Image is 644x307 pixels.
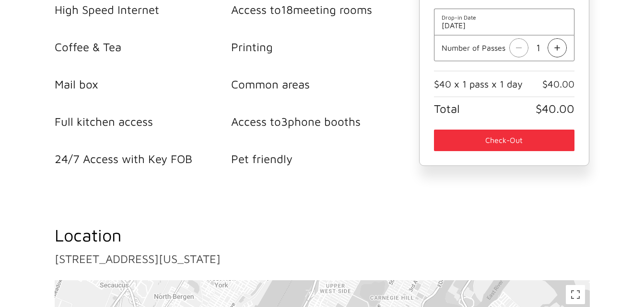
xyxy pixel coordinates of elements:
[528,38,548,57] span: 1
[434,130,575,151] button: Check-Out
[231,152,408,165] li: Pet friendly
[231,77,408,91] li: Common areas
[55,152,231,165] li: 24/7 Access with Key FOB
[442,14,567,30] button: Drop-in Date[DATE]
[55,252,221,265] a: [STREET_ADDRESS][US_STATE]
[442,14,567,21] span: Drop-in Date
[55,40,231,54] li: Coffee & Tea
[55,77,231,91] li: Mail box
[55,223,590,247] h2: Location
[536,102,574,115] span: $40.00
[55,3,231,16] li: High Speed Internet
[442,21,567,30] span: [DATE]
[231,115,408,128] li: Access to 3 phone booths
[55,115,231,128] li: Full kitchen access
[566,285,585,304] button: Toggle fullscreen view
[442,44,505,52] p: Number of Passes
[509,38,528,57] img: Decrease seat count
[434,78,523,89] span: $40 x 1 pass x 1 day
[231,40,408,54] li: Printing
[542,78,574,89] span: $40.00
[434,102,460,115] span: Total
[548,38,567,57] img: Increase seat count
[231,3,408,16] li: Access to 18 meeting rooms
